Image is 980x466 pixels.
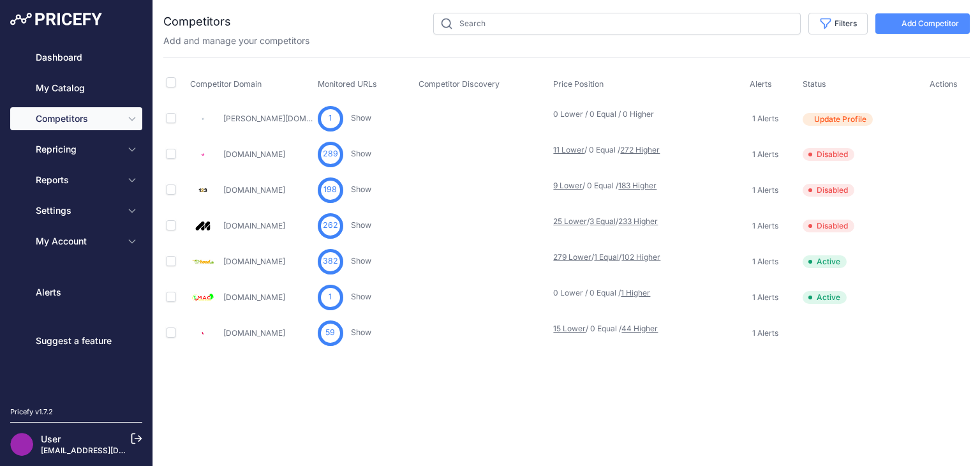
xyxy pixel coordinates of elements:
button: Repricing [10,138,142,161]
h2: Competitors [163,13,231,31]
a: 9 Lower [553,181,583,190]
span: Alerts [750,79,772,89]
span: 262 [323,220,338,232]
span: 289 [323,148,338,160]
button: My Account [10,230,142,253]
a: Show [351,184,371,194]
p: 0 Lower / 0 Equal / 0 Higher [553,109,635,119]
a: Dashboard [10,46,142,69]
a: [PERSON_NAME][DOMAIN_NAME] [223,114,347,123]
a: 233 Higher [618,216,658,226]
span: Monitored URLs [318,79,377,89]
span: My Account [36,235,119,248]
a: Show [351,113,371,123]
button: Filters [808,13,868,34]
a: Show [351,327,371,337]
span: 1 Alerts [752,257,778,267]
a: 1 Alerts [750,327,778,340]
a: 44 Higher [621,324,658,333]
span: 1 [329,112,332,124]
a: 1 Alerts [750,220,778,232]
a: [DOMAIN_NAME] [223,149,285,159]
img: Pricefy Logo [10,13,102,26]
a: User [41,433,61,444]
span: 1 Alerts [752,221,778,231]
a: 1 Alerts [750,255,778,268]
a: My Catalog [10,77,142,100]
a: 272 Higher [620,145,660,154]
a: 15 Lower [553,324,586,333]
p: / 0 Equal / [553,181,635,191]
span: 1 Alerts [752,114,778,124]
span: Disabled [803,148,854,161]
p: 0 Lower / 0 Equal / [553,288,635,298]
a: Update Profile [803,111,916,126]
span: 59 [325,327,335,339]
a: 102 Higher [621,252,660,262]
a: 183 Higher [618,181,657,190]
a: 1 Alerts [750,291,778,304]
span: 1 [329,291,332,303]
a: 279 Lower [553,252,591,262]
span: Competitors [36,112,119,125]
span: Disabled [803,184,854,197]
div: Pricefy v1.7.2 [10,407,53,417]
nav: Sidebar [10,46,142,391]
a: Show [351,149,371,158]
span: Disabled [803,220,854,232]
a: [DOMAIN_NAME] [223,292,285,302]
button: Competitors [10,107,142,130]
span: 1 Alerts [752,328,778,338]
span: Update Profile [814,114,866,124]
span: 1 Alerts [752,292,778,303]
p: / 0 Equal / [553,145,635,155]
a: [DOMAIN_NAME] [223,257,285,266]
a: 25 Lower [553,216,587,226]
p: / / [553,216,635,227]
a: [DOMAIN_NAME] [223,328,285,338]
a: 1 Alerts [750,112,778,125]
a: Suggest a feature [10,329,142,352]
a: [EMAIL_ADDRESS][DOMAIN_NAME] [41,446,174,455]
a: 11 Lower [553,145,584,154]
p: / 0 Equal / [553,324,635,334]
a: Show [351,256,371,266]
span: 1 Alerts [752,185,778,195]
a: 3 Equal [590,216,616,226]
a: Alerts [10,281,142,304]
a: Show [351,292,371,301]
button: Add Competitor [875,13,970,34]
a: Show [351,220,371,230]
span: Competitor Domain [190,79,262,89]
a: 1 Equal [594,252,619,262]
a: [DOMAIN_NAME] [223,185,285,195]
a: [DOMAIN_NAME] [223,221,285,230]
span: 198 [323,184,337,196]
button: Reports [10,169,142,192]
span: 382 [323,255,338,267]
span: Settings [36,204,119,217]
button: Settings [10,199,142,222]
span: Price Position [553,79,604,89]
span: Actions [930,79,958,89]
span: 1 Alerts [752,149,778,160]
p: Add and manage your competitors [163,34,309,47]
p: / / [553,252,635,262]
span: Active [803,255,847,268]
span: Status [803,79,826,89]
span: Competitor Discovery [419,79,500,89]
a: 1 Higher [621,288,650,297]
span: Reports [36,174,119,186]
a: 1 Alerts [750,184,778,197]
input: Search [433,13,801,34]
span: Repricing [36,143,119,156]
a: 1 Alerts [750,148,778,161]
span: Active [803,291,847,304]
